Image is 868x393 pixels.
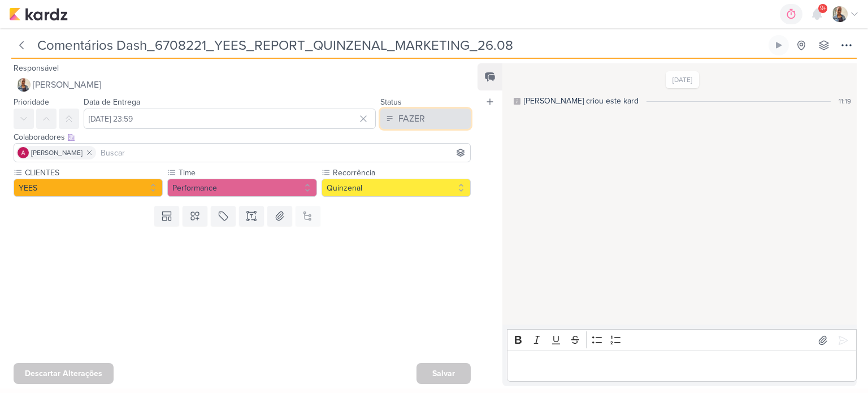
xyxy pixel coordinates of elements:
[34,35,766,55] input: Kard Sem Título
[177,167,316,179] label: Time
[84,109,376,129] input: Select a date
[24,167,163,179] label: CLIENTES
[9,7,68,21] img: kardz.app
[380,97,402,107] label: Status
[14,131,471,143] div: Colaboradores
[167,179,316,197] button: Performance
[84,97,140,107] label: Data de Entrega
[380,109,471,129] button: FAZER
[18,147,29,158] img: Alessandra Gomes
[774,41,783,50] div: Ligar relógio
[839,96,851,106] div: 11:19
[14,97,49,107] label: Prioridade
[14,75,471,95] button: [PERSON_NAME]
[98,146,468,159] input: Buscar
[17,78,31,92] img: Iara Santos
[14,63,59,73] label: Responsável
[820,4,826,13] span: 9+
[332,167,471,179] label: Recorrência
[398,112,425,126] div: FAZER
[33,78,101,92] span: [PERSON_NAME]
[524,95,639,107] div: [PERSON_NAME] criou este kard
[322,179,471,197] button: Quinzenal
[507,351,857,382] div: Editor editing area: main
[31,148,83,158] span: [PERSON_NAME]
[507,329,857,351] div: Editor toolbar
[14,179,163,197] button: YEES
[832,6,848,22] img: Iara Santos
